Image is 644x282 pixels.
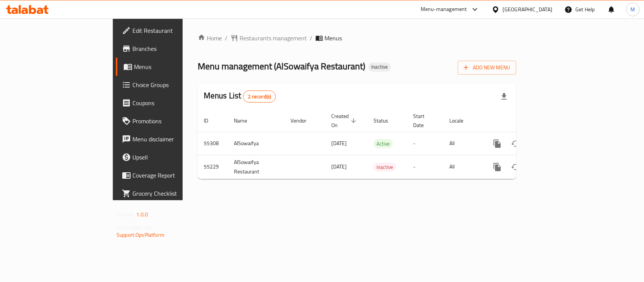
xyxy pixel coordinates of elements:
span: Coverage Report [132,171,214,180]
div: [GEOGRAPHIC_DATA] [503,5,552,14]
span: M [630,5,635,14]
span: Vendor [290,116,316,125]
a: Branches [116,40,220,58]
a: Menus [116,58,220,76]
span: Inactive [373,163,396,172]
span: 1.0.0 [136,210,148,219]
a: Coupons [116,94,220,112]
a: Coverage Report [116,166,220,184]
button: Change Status [506,158,524,176]
td: AlSowaifya [228,132,284,155]
a: Restaurants management [231,34,307,43]
li: / [225,34,227,43]
a: Edit Restaurant [116,21,220,40]
th: Actions [482,109,567,132]
span: Status [373,116,398,125]
td: AlSowaifya Restaurant [228,155,284,179]
span: Created On [331,112,358,130]
span: Start Date [413,112,434,130]
div: Export file [495,87,513,106]
span: Version: [117,210,135,219]
span: Choice Groups [132,80,214,89]
span: Menus [324,34,342,43]
span: Coupons [132,98,214,107]
td: All [443,155,482,179]
td: All [443,132,482,155]
span: Active [373,139,393,148]
a: Support.OpsPlatform [117,230,164,240]
div: Inactive [368,63,391,72]
span: Upsell [132,153,214,162]
span: Edit Restaurant [132,26,214,35]
div: Menu-management [421,5,467,14]
span: Restaurants management [240,34,307,43]
span: Promotions [132,116,214,126]
a: Grocery Checklist [116,184,220,202]
button: more [488,158,506,176]
span: Menus [134,62,214,71]
td: - [407,132,443,155]
button: Add New Menu [458,61,516,75]
span: Menu management ( AlSowaifya Restaurant ) [198,58,365,75]
table: enhanced table [198,109,567,179]
span: Name [234,116,257,125]
span: ID [204,116,218,125]
span: Locale [449,116,473,125]
button: more [488,135,506,153]
button: Change Status [506,135,524,153]
span: Get support on: [117,222,151,232]
div: Total records count [243,90,276,103]
span: Menu disclaimer [132,135,214,144]
td: - [407,155,443,179]
a: Promotions [116,112,220,130]
span: Branches [132,44,214,53]
span: Add New Menu [464,63,510,72]
span: [DATE] [331,138,347,148]
span: 2 record(s) [243,93,275,100]
a: Menu disclaimer [116,130,220,148]
nav: breadcrumb [198,34,516,43]
span: [DATE] [331,162,347,172]
li: / [310,34,312,43]
span: Inactive [368,64,391,70]
h2: Menus List [204,90,276,103]
a: Choice Groups [116,76,220,94]
a: Upsell [116,148,220,166]
span: Grocery Checklist [132,189,214,198]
